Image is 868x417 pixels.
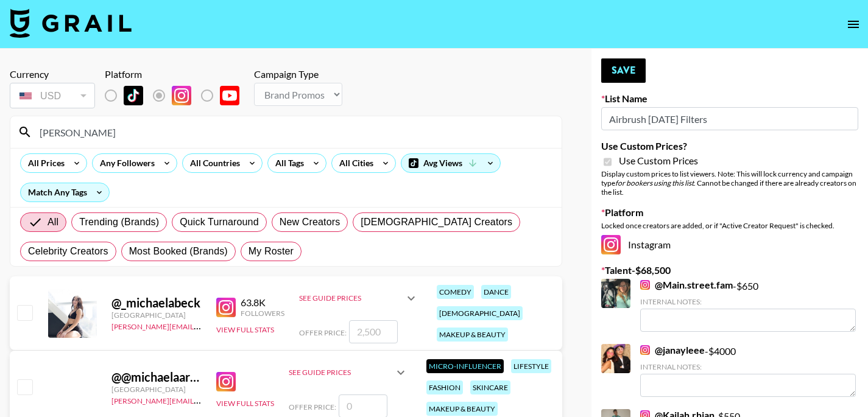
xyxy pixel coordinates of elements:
[289,402,336,412] span: Offer Price:
[220,86,239,105] img: YouTube
[426,380,463,394] div: fashion
[601,235,858,254] div: Instagram
[111,320,292,331] a: [PERSON_NAME][EMAIL_ADDRESS][DOMAIN_NAME]
[21,154,67,172] div: All Prices
[249,244,294,259] span: My Roster
[299,328,347,337] span: Offer Price:
[172,86,191,105] img: Instagram
[10,80,95,111] div: Currency is locked to USD
[426,359,504,373] div: Micro-Influencer
[437,285,474,299] div: comedy
[640,362,856,371] div: Internal Notes:
[470,380,510,394] div: skincare
[241,296,284,309] div: 63.8K
[601,206,858,219] label: Platform
[299,293,404,303] div: See Guide Prices
[289,358,408,387] div: See Guide Prices
[601,93,858,105] label: List Name
[640,280,650,290] img: Instagram
[111,295,202,310] div: @ _michaelabeck
[437,306,523,320] div: [DEMOGRAPHIC_DATA]
[640,344,856,397] div: - $ 4000
[640,279,733,291] a: @Main.street.fam
[241,309,284,318] div: Followers
[93,154,157,172] div: Any Followers
[601,235,621,254] img: Instagram
[601,264,858,276] label: Talent - $ 68,500
[601,169,858,197] div: Display custom prices to list viewers. Note: This will lock currency and campaign type . Cannot b...
[111,370,202,385] div: @ @michaelaarnone
[619,155,698,167] span: Use Custom Prices
[601,140,858,152] label: Use Custom Prices?
[10,68,95,80] div: Currency
[32,122,554,142] input: Search by User Name
[216,399,274,408] button: View Full Stats
[79,215,159,230] span: Trending (Brands)
[180,215,259,230] span: Quick Turnaround
[124,86,143,105] img: TikTok
[48,215,58,230] span: All
[511,359,551,373] div: lifestyle
[349,320,398,343] input: 2,500
[10,9,132,38] img: Grail Talent
[841,12,866,37] button: open drawer
[280,215,340,230] span: New Creators
[111,394,292,405] a: [PERSON_NAME][EMAIL_ADDRESS][DOMAIN_NAME]
[268,154,306,172] div: All Tags
[640,345,650,355] img: Instagram
[105,68,249,80] div: Platform
[332,154,376,172] div: All Cities
[254,68,342,80] div: Campaign Type
[640,344,705,356] a: @janayleee
[105,83,249,108] div: List locked to Instagram.
[640,279,856,332] div: - $ 650
[111,310,202,320] div: [GEOGRAPHIC_DATA]
[12,85,93,107] div: USD
[481,285,511,299] div: dance
[111,385,202,394] div: [GEOGRAPHIC_DATA]
[299,284,418,313] div: See Guide Prices
[21,183,109,201] div: Match Any Tags
[361,215,512,230] span: [DEMOGRAPHIC_DATA] Creators
[601,221,858,230] div: Locked once creators are added, or if "Active Creator Request" is checked.
[437,328,508,342] div: makeup & beauty
[640,297,856,306] div: Internal Notes:
[401,154,500,172] div: Avg Views
[601,58,646,83] button: Save
[289,368,393,377] div: See Guide Prices
[129,244,228,259] span: Most Booked (Brands)
[216,298,236,317] img: Instagram
[216,372,236,391] img: Instagram
[28,244,108,259] span: Celebrity Creators
[615,178,694,187] em: for bookers using this list
[216,325,274,334] button: View Full Stats
[426,402,498,416] div: makeup & beauty
[183,154,242,172] div: All Countries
